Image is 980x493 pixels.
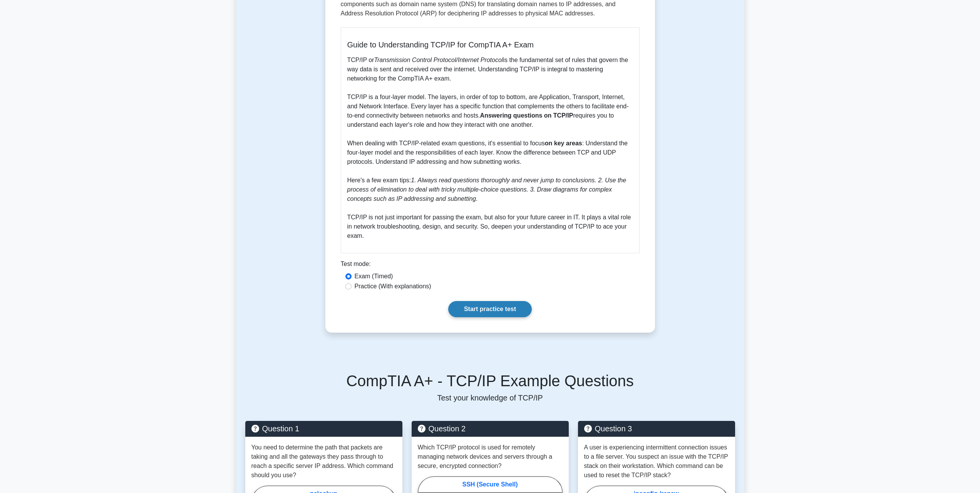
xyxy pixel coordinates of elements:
[448,301,532,317] a: Start practice test
[355,282,431,291] label: Practice (With explanations)
[584,424,729,433] h5: Question 3
[374,57,503,63] i: Transmission Control Protocol/Internet Protocol
[251,424,396,433] h5: Question 1
[347,40,633,49] h5: Guide to Understanding TCP/IP for CompTIA A+ Exam
[347,56,633,241] p: TCP/IP or is the fundamental set of rules that govern the way data is sent and received over the ...
[251,443,396,480] p: You need to determine the path that packets are taking and all the gateways they pass through to ...
[418,476,563,493] label: SSH (Secure Shell)
[347,177,627,202] i: 1. Always read questions thoroughly and never jump to conclusions. 2. Use the process of eliminat...
[480,112,573,119] b: Answering questions on TCP/IP
[355,272,393,281] label: Exam (Timed)
[245,372,735,390] h5: CompTIA A+ - TCP/IP Example Questions
[584,443,729,480] p: A user is experiencing intermittent connection issues to a file server. You suspect an issue with...
[418,443,563,471] p: Which TCP/IP protocol is used for remotely managing network devices and servers through a secure,...
[245,393,735,402] p: Test your knowledge of TCP/IP
[418,424,563,433] h5: Question 2
[341,259,640,272] div: Test mode:
[545,140,582,146] b: on key areas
